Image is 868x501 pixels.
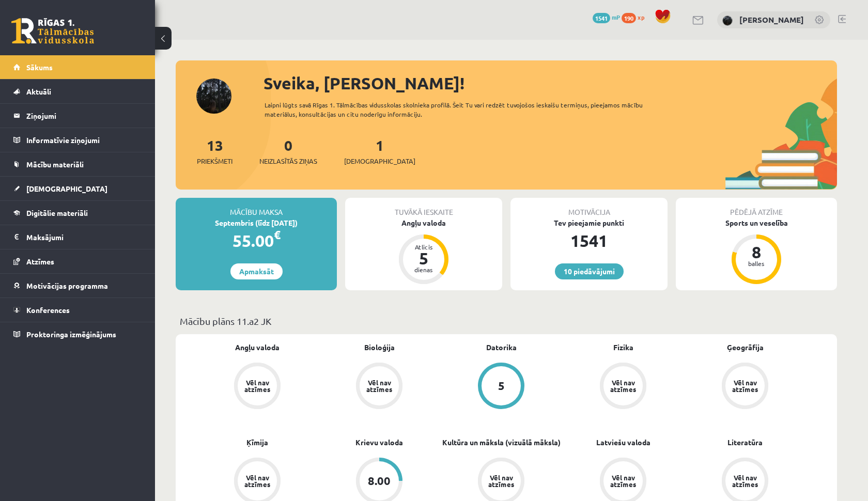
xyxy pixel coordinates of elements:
[622,13,636,23] span: 190
[259,156,317,166] span: Neizlasītās ziņas
[555,263,624,279] a: 10 piedāvājumi
[355,437,403,448] a: Krievu valoda
[180,314,833,328] p: Mācību plāns 11.a2 JK
[13,128,142,152] a: Informatīvie ziņojumi
[26,305,70,315] span: Konferences
[13,201,142,225] a: Digitālie materiāli
[596,437,650,448] a: Latviešu valoda
[684,363,806,411] a: Vēl nav atzīmes
[365,379,394,393] div: Vēl nav atzīmes
[13,55,142,79] a: Sākums
[440,363,562,411] a: 5
[26,257,54,266] span: Atzīmes
[727,342,764,353] a: Ģeogrāfija
[408,250,439,267] div: 5
[26,330,116,339] span: Proktoringa izmēģinājums
[345,217,502,286] a: Angļu valoda Atlicis 5 dienas
[26,208,88,217] span: Digitālie materiāli
[26,128,142,152] legend: Informatīvie ziņojumi
[345,217,502,228] div: Angļu valoda
[593,13,610,23] span: 1541
[11,18,94,44] a: Rīgas 1. Tālmācības vidusskola
[676,217,837,228] div: Sports un veselība
[344,136,415,166] a: 1[DEMOGRAPHIC_DATA]
[609,474,638,488] div: Vēl nav atzīmes
[613,342,633,353] a: Fizika
[562,363,684,411] a: Vēl nav atzīmes
[622,13,649,21] a: 190 xp
[246,437,268,448] a: Ķīmija
[265,100,661,119] div: Laipni lūgts savā Rīgas 1. Tālmācības vidusskolas skolnieka profilā. Šeit Tu vari redzēt tuvojošo...
[243,379,272,393] div: Vēl nav atzīmes
[13,225,142,249] a: Maksājumi
[739,14,804,25] a: [PERSON_NAME]
[510,228,668,253] div: 1541
[364,342,395,353] a: Bioloģija
[345,198,502,217] div: Tuvākā ieskaite
[408,244,439,250] div: Atlicis
[731,379,760,393] div: Vēl nav atzīmes
[13,152,142,176] a: Mācību materiāli
[368,475,391,487] div: 8.00
[722,15,733,26] img: Karolina Rogalika
[197,136,233,166] a: 13Priekšmeti
[176,217,337,228] div: Septembris (līdz [DATE])
[408,267,439,273] div: dienas
[318,363,440,411] a: Vēl nav atzīmes
[498,380,505,392] div: 5
[676,217,837,286] a: Sports un veselība 8 balles
[741,244,772,260] div: 8
[26,281,108,290] span: Motivācijas programma
[741,260,772,267] div: balles
[442,437,561,448] a: Kultūra un māksla (vizuālā māksla)
[731,474,760,488] div: Vēl nav atzīmes
[13,177,142,200] a: [DEMOGRAPHIC_DATA]
[196,363,318,411] a: Vēl nav atzīmes
[243,474,272,488] div: Vēl nav atzīmes
[612,13,620,21] span: mP
[13,249,142,273] a: Atzīmes
[235,342,280,353] a: Angļu valoda
[13,80,142,103] a: Aktuāli
[510,217,668,228] div: Tev pieejamie punkti
[486,342,517,353] a: Datorika
[26,87,51,96] span: Aktuāli
[259,136,317,166] a: 0Neizlasītās ziņas
[274,227,281,242] span: €
[676,198,837,217] div: Pēdējā atzīme
[26,184,107,193] span: [DEMOGRAPHIC_DATA]
[176,198,337,217] div: Mācību maksa
[13,274,142,298] a: Motivācijas programma
[26,104,142,128] legend: Ziņojumi
[176,228,337,253] div: 55.00
[727,437,763,448] a: Literatūra
[13,298,142,322] a: Konferences
[26,160,84,169] span: Mācību materiāli
[638,13,644,21] span: xp
[263,71,837,96] div: Sveika, [PERSON_NAME]!
[26,62,53,72] span: Sākums
[197,156,233,166] span: Priekšmeti
[26,225,142,249] legend: Maksājumi
[344,156,415,166] span: [DEMOGRAPHIC_DATA]
[510,198,668,217] div: Motivācija
[230,263,283,279] a: Apmaksāt
[487,474,516,488] div: Vēl nav atzīmes
[593,13,620,21] a: 1541 mP
[13,322,142,346] a: Proktoringa izmēģinājums
[13,104,142,128] a: Ziņojumi
[609,379,638,393] div: Vēl nav atzīmes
